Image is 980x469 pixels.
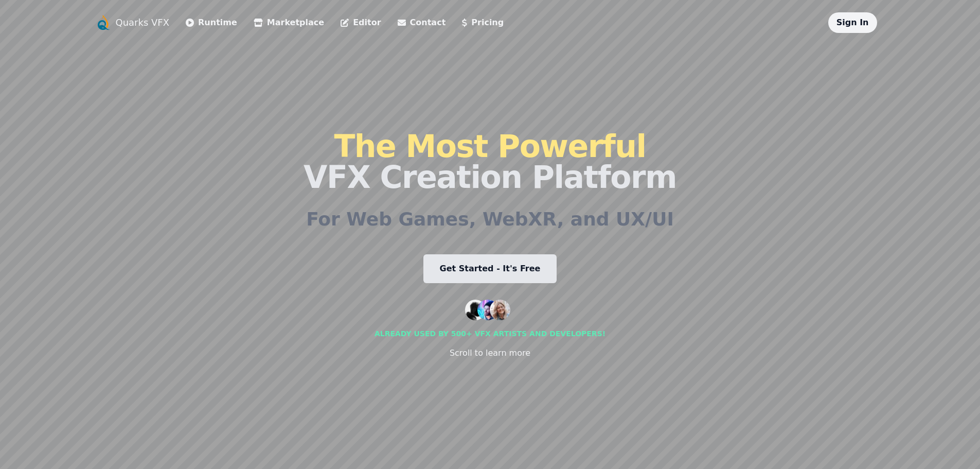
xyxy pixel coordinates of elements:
[423,254,557,283] a: Get Started - It's Free
[465,300,486,320] img: customer 1
[186,16,237,29] a: Runtime
[116,15,170,30] a: Quarks VFX
[477,300,498,320] img: customer 2
[375,328,605,339] div: Already used by 500+ vfx artists and developers!
[450,347,530,359] div: Scroll to learn more
[836,18,869,27] a: Sign In
[306,209,674,230] h2: For Web Games, WebXR, and UX/UI
[490,300,510,320] img: customer 3
[341,16,381,29] a: Editor
[304,131,676,193] h1: VFX Creation Platform
[254,16,324,29] a: Marketplace
[334,128,646,164] span: The Most Powerful
[398,16,446,29] a: Contact
[462,16,504,29] a: Pricing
